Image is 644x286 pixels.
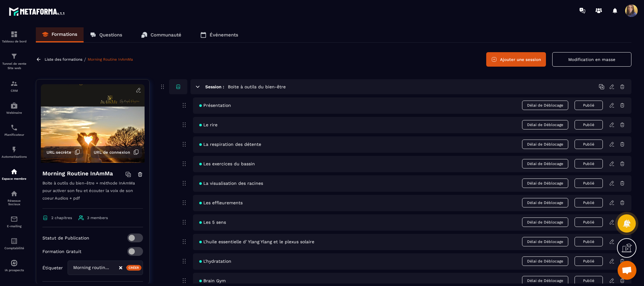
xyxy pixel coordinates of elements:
p: IA prospects [2,268,27,272]
h5: Boite à outils du bien-être [228,84,286,90]
button: Publié [575,179,603,188]
p: Automatisations [2,155,27,158]
a: automationsautomationsEspace membre [2,163,27,185]
img: logo [9,6,65,17]
img: formation [10,80,18,87]
span: L'huile essentielle d' Ylang Ylang et le plexus solaire [199,239,314,244]
img: formation [10,52,18,60]
p: CRM [2,89,27,92]
span: Délai de Déblocage [522,198,568,207]
button: Publié [575,276,603,285]
span: La respiration des détente [199,142,261,147]
span: 2 chapitres [51,216,72,220]
p: Étiqueter [42,265,63,270]
p: Boite à outils du bien-être + méthode InAmMa pour activer son feu et écouter la voix de son coeur... [42,179,143,209]
h6: Session : [205,84,224,89]
a: Ouvrir le chat [618,261,636,280]
p: Tableau de bord [2,40,27,43]
img: automations [10,146,18,153]
h4: Morning Routine InAmMa [42,169,113,178]
span: URL secrète [47,150,71,155]
p: Webinaire [2,111,27,114]
p: Formations [52,31,77,37]
a: Formations [36,27,84,42]
a: Morning Routine InAmMa [88,57,133,62]
input: Search for option [112,264,118,271]
a: automationsautomationsAutomatisations [2,141,27,163]
button: URL de connexion [91,146,142,158]
img: background [41,84,145,163]
span: Brain Gym [199,278,226,283]
button: Publié [575,159,603,168]
span: Délai de Déblocage [522,120,568,129]
button: Publié [575,217,603,227]
img: accountant [10,237,18,245]
span: La visualisation des racines [199,181,263,186]
img: social-network [10,190,18,197]
span: Délai de Déblocage [522,217,568,227]
a: accountantaccountantComptabilité [2,233,27,255]
a: Questions [84,27,129,42]
a: formationformationCRM [2,75,27,97]
div: Créer [126,265,142,271]
a: schedulerschedulerPlanificateur [2,119,27,141]
p: Communauté [151,32,181,38]
img: automations [10,102,18,109]
a: formationformationTunnel de vente Site web [2,48,27,75]
span: 3 members [87,216,108,220]
span: Les 5 sens [199,220,226,225]
a: Communauté [135,27,188,42]
p: Tunnel de vente Site web [2,62,27,70]
span: Présentation [199,103,231,108]
button: Publié [575,120,603,129]
button: URL secrète [43,146,83,158]
p: E-mailing [2,224,27,228]
p: Réseaux Sociaux [2,199,27,206]
p: Comptabilité [2,246,27,250]
p: Planificateur [2,133,27,136]
img: automations [10,168,18,175]
span: Délai de Déblocage [522,159,568,168]
div: Search for option [68,261,143,275]
a: Événements [194,27,245,42]
img: scheduler [10,124,18,131]
button: Ajouter une session [486,52,546,67]
span: Le rire [199,122,217,127]
p: Espace membre [2,177,27,180]
span: L'hydratation [199,259,231,264]
span: URL de connexion [94,150,130,155]
span: Délai de Déblocage [522,140,568,149]
span: Délai de Déblocage [522,179,568,188]
p: Événements [210,32,238,38]
button: Publié [575,237,603,246]
img: automations [10,259,18,267]
span: Les effleurements [199,200,243,205]
button: Publié [575,198,603,207]
span: / [84,57,86,63]
span: Morning routine InAmMa [72,264,112,271]
span: Délai de Déblocage [522,237,568,246]
a: automationsautomationsWebinaire [2,97,27,119]
p: Questions [99,32,122,38]
img: formation [10,30,18,38]
p: Statut de Publication [42,235,89,240]
button: Publié [575,140,603,149]
button: Modification en masse [552,52,631,67]
span: Délai de Déblocage [522,276,568,285]
img: email [10,215,18,223]
button: Publié [575,256,603,266]
a: formationformationTableau de bord [2,26,27,48]
span: Délai de Déblocage [522,256,568,266]
span: Délai de Déblocage [522,101,568,110]
button: Publié [575,101,603,110]
a: social-networksocial-networkRéseaux Sociaux [2,185,27,211]
span: Les exercices du bassin [199,161,255,166]
a: emailemailE-mailing [2,211,27,233]
a: Liste des formations [45,57,82,62]
button: Clear Selected [119,266,122,270]
p: Formation Gratuit [42,249,81,254]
